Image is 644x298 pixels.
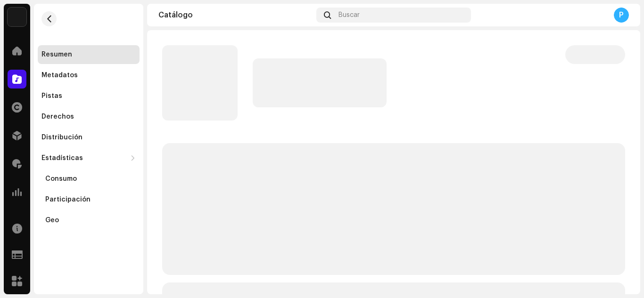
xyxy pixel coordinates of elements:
div: Participación [45,196,91,203]
div: Catálogo [158,11,313,19]
div: Derechos [41,113,74,121]
div: Metadatos [41,72,78,79]
div: P [614,8,629,23]
re-m-nav-item: Metadatos [38,66,140,85]
re-m-nav-item: Geo [38,211,140,230]
img: 297a105e-aa6c-4183-9ff4-27133c00f2e2 [8,8,26,26]
re-m-nav-item: Consumo [38,169,140,188]
div: Pistas [41,92,62,100]
re-m-nav-item: Pistas [38,87,140,105]
re-m-nav-item: Derechos [38,107,140,126]
div: Estadísticas [41,154,83,162]
re-m-nav-dropdown: Estadísticas [38,149,140,230]
div: Consumo [45,175,77,183]
span: Buscar [339,11,360,19]
div: Distribución [41,134,83,141]
re-m-nav-item: Resumen [38,45,140,64]
div: Geo [45,217,59,224]
re-m-nav-item: Participación [38,190,140,209]
div: Resumen [41,51,72,58]
re-m-nav-item: Distribución [38,128,140,147]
